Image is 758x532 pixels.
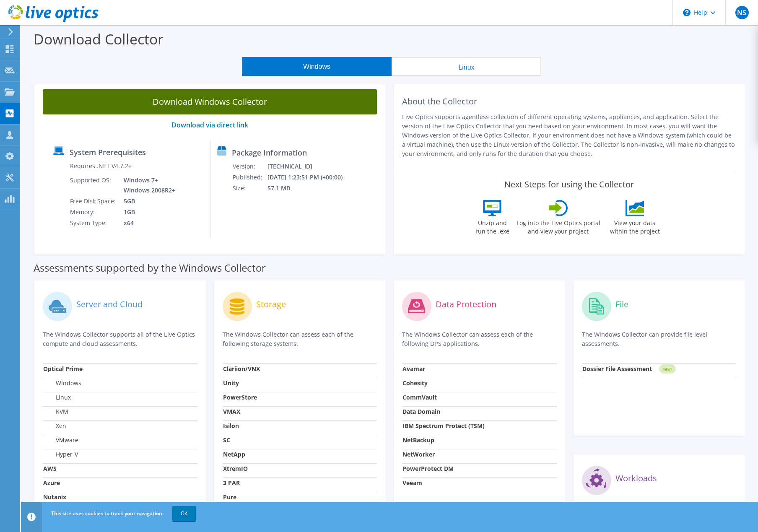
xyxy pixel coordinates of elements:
strong: Isilon [223,422,239,430]
strong: NetWorker [402,450,435,458]
td: x64 [117,218,177,228]
strong: Data Domain [402,407,440,415]
label: VMware [43,436,78,444]
td: Size: [232,183,267,194]
h2: About the Collector [402,96,736,106]
strong: Pure [223,493,236,501]
label: Next Steps for using the Collector [504,179,634,189]
label: File [615,300,628,309]
strong: Nutanix [43,493,66,501]
strong: 3 PAR [223,479,240,487]
strong: Clariion/VNX [223,365,260,373]
strong: Azure [43,479,60,487]
strong: Dossier File Assessment [582,365,652,373]
strong: NetBackup [402,436,434,444]
a: Download via direct link [171,120,248,130]
p: The Windows Collector can provide file level assessments. [582,330,737,348]
label: Assessments supported by the Windows Collector [34,264,266,272]
p: The Windows Collector can assess each of the following storage systems. [223,330,377,348]
label: Requires .NET V4.7.2+ [70,162,132,170]
svg: \n [683,9,691,16]
label: Hyper-V [43,450,78,459]
td: System Type: [70,218,117,228]
a: Download Windows Collector [43,89,377,114]
strong: Unity [223,379,239,387]
td: [TECHNICAL_ID] [267,161,354,172]
span: NS [735,6,749,19]
p: Live Optics supports agentless collection of different operating systems, appliances, and applica... [402,112,736,158]
label: KVM [43,407,68,416]
strong: Avamar [402,365,425,373]
td: Free Disk Space: [70,196,117,207]
label: Xen [43,422,66,430]
strong: NetApp [223,450,245,458]
strong: CommVault [402,393,437,401]
strong: SC [223,436,230,444]
tspan: NEW! [663,367,671,371]
label: Data Protection [436,300,496,309]
strong: AWS [43,465,57,472]
a: OK [172,506,196,521]
td: Version: [232,161,267,172]
span: This site uses cookies to track your navigation. [51,510,164,517]
strong: PowerProtect DM [402,465,454,472]
p: The Windows Collector supports all of the Live Optics compute and cloud assessments. [43,330,197,348]
td: Memory: [70,207,117,218]
label: System Prerequisites [70,148,146,156]
label: Windows [43,379,81,387]
td: 1GB [117,207,177,218]
button: Windows [242,57,392,76]
label: Package Information [232,148,307,157]
label: View your data within the project [605,216,665,236]
strong: Optical Prime [43,365,83,373]
label: Storage [256,300,286,309]
label: Download Collector [34,29,164,49]
td: 57.1 MB [267,183,354,194]
p: The Windows Collector can assess each of the following DPS applications. [402,330,557,348]
td: 5GB [117,196,177,207]
strong: PowerStore [223,393,257,401]
strong: Veeam [402,479,422,487]
strong: VMAX [223,407,240,415]
label: Log into the Live Optics portal and view your project [516,216,601,236]
label: Server and Cloud [76,300,143,309]
label: Linux [43,393,71,402]
button: Linux [392,57,541,76]
strong: XtremIO [223,465,248,472]
td: Published: [232,172,267,183]
label: Unzip and run the .exe [473,216,512,236]
td: Windows 7+ Windows 2008R2+ [117,175,177,196]
strong: IBM Spectrum Protect (TSM) [402,422,485,430]
td: [DATE] 1:23:51 PM (+00:00) [267,172,354,183]
td: Supported OS: [70,175,117,196]
label: Workloads [615,474,657,483]
strong: Cohesity [402,379,428,387]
